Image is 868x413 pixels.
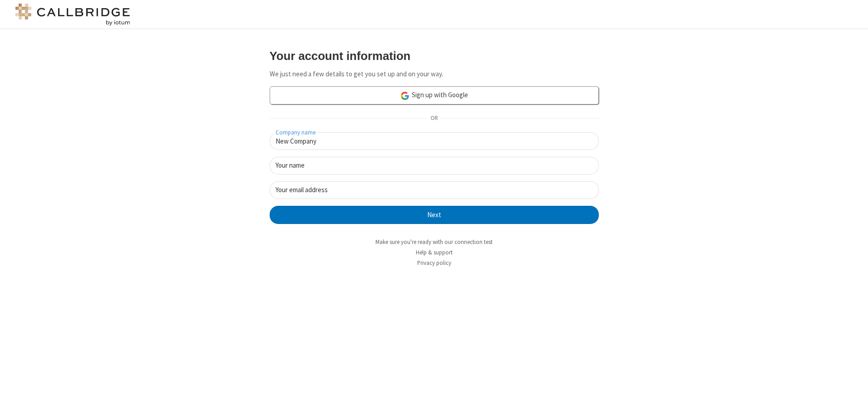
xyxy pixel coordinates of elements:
a: Make sure you're ready with our connection test [375,238,493,246]
p: We just need a few details to get you set up and on your way. [270,69,599,80]
a: Privacy policy [417,259,451,267]
img: logo@2x.png [14,4,132,25]
input: Your name [270,157,599,174]
button: Next [270,206,599,224]
span: OR [427,112,441,125]
a: Sign up with Google [270,86,599,104]
img: google-icon.png [400,91,410,101]
input: Your email address [270,181,599,199]
a: Help & support [416,249,453,256]
h3: Your account information [270,50,599,62]
input: Company name [270,132,599,150]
